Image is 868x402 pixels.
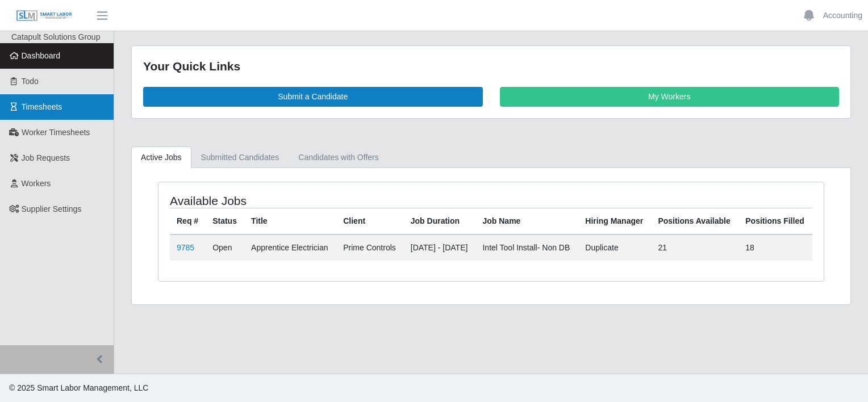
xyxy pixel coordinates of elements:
a: Accounting [823,10,862,22]
th: Positions Filled [738,208,812,235]
td: Apprentice Electrician [244,235,336,261]
td: 21 [651,235,738,261]
span: Todo [22,77,39,86]
span: © 2025 Smart Labor Management, LLC [9,383,148,392]
th: Hiring Manager [578,208,651,235]
th: Job Duration [404,208,476,235]
h4: Available Jobs [170,194,428,208]
span: Workers [22,179,51,188]
td: Intel Tool Install- Non DB [475,235,578,261]
span: Worker Timesheets [22,128,90,137]
th: Req # [170,208,206,235]
div: Your Quick Links [143,57,839,76]
a: Active Jobs [131,146,191,169]
span: Job Requests [22,153,70,162]
a: Candidates with Offers [289,146,388,169]
span: Timesheets [22,102,62,111]
td: Open [206,235,244,261]
td: [DATE] - [DATE] [404,235,476,261]
td: Prime Controls [336,235,404,261]
span: Dashboard [22,51,61,60]
span: Supplier Settings [22,204,82,213]
span: Catapult Solutions Group [11,32,100,41]
th: Status [206,208,244,235]
a: 9785 [177,243,194,252]
a: My Workers [500,87,840,107]
th: Client [336,208,404,235]
th: Title [244,208,336,235]
img: SLM Logo [16,10,73,22]
a: Submitted Candidates [191,146,289,169]
td: 18 [738,235,812,261]
td: Duplicate [578,235,651,261]
a: Submit a Candidate [143,87,483,107]
th: Positions Available [651,208,738,235]
th: Job Name [475,208,578,235]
